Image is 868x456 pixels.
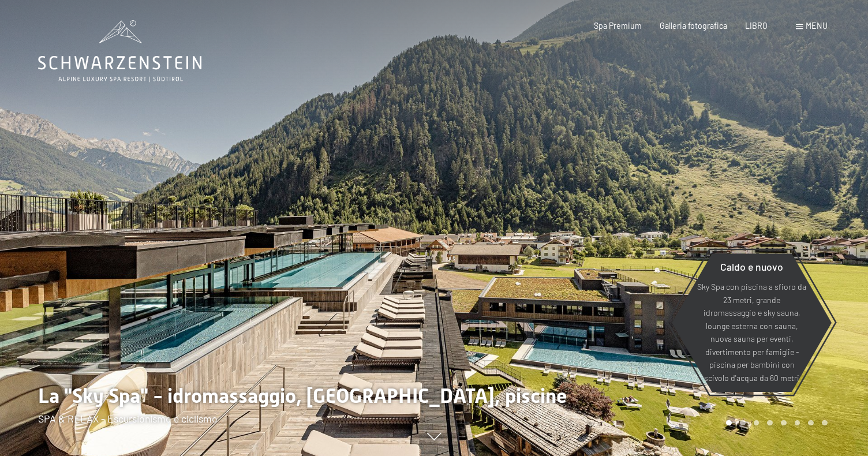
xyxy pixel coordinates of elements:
font: Caldo e nuovo [720,260,783,273]
a: LIBRO [745,21,768,31]
div: Carosello Pagina 2 [740,420,746,426]
div: Pagina 4 del carosello [767,420,773,426]
font: menu [806,21,828,31]
div: Pagina 3 della giostra [754,420,759,426]
div: Pagina 8 della giostra [822,420,828,426]
a: Spa Premium [594,21,642,31]
div: Pagina 5 della giostra [781,420,787,426]
div: Paginazione carosello [722,420,827,426]
a: Galleria fotografica [660,21,727,31]
font: Sky Spa con piscina a sfioro da 23 metri, grande idromassaggio e sky sauna, lounge esterna con sa... [697,282,806,383]
a: Caldo e nuovo Sky Spa con piscina a sfioro da 23 metri, grande idromassaggio e sky sauna, lounge ... [671,253,832,393]
div: Pagina 6 della giostra [795,420,800,426]
div: Carosello Pagina 7 [808,420,814,426]
div: Pagina Carosello 1 (Diapositiva corrente) [726,420,732,426]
